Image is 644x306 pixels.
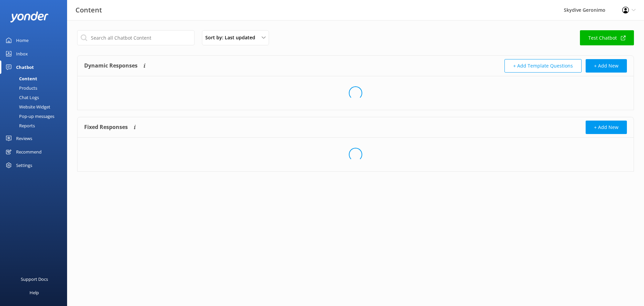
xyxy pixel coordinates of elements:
[586,121,627,134] button: + Add New
[504,59,582,73] button: + Add Template Questions
[16,159,32,172] div: Settings
[10,11,49,23] img: yonder-white-logo.png
[16,145,42,159] div: Recommend
[16,34,29,47] div: Home
[84,59,138,73] h4: Dynamic Responses
[4,93,39,102] div: Chat Logs
[21,272,48,286] div: Support Docs
[4,74,67,83] a: Content
[77,30,195,45] input: Search all Chatbot Content
[4,83,67,93] a: Products
[30,286,39,299] div: Help
[16,47,28,60] div: Inbox
[4,102,67,112] a: Website Widget
[4,93,67,102] a: Chat Logs
[586,59,627,73] button: + Add New
[16,132,32,145] div: Reviews
[16,60,34,74] div: Chatbot
[4,83,37,93] div: Products
[580,30,634,45] a: Test Chatbot
[4,74,37,83] div: Content
[205,34,259,41] span: Sort by: Last updated
[4,102,50,112] div: Website Widget
[4,112,67,121] a: Pop-up messages
[75,5,102,15] h3: Content
[4,121,35,130] div: Reports
[84,121,128,134] h4: Fixed Responses
[4,112,54,121] div: Pop-up messages
[4,121,67,130] a: Reports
